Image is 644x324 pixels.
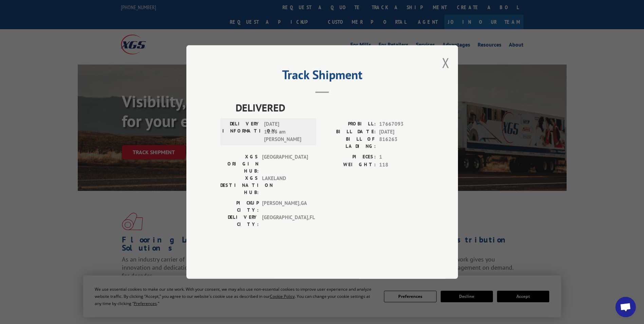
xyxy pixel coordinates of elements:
[322,120,376,128] label: PROBILL:
[236,100,424,115] span: DELIVERED
[615,297,636,317] div: Open chat
[322,128,376,136] label: BILL DATE:
[442,54,449,72] button: Close modal
[379,120,424,128] span: 17667093
[220,153,259,175] label: XGS ORIGIN HUB:
[322,136,376,150] label: BILL OF LADING:
[322,161,376,169] label: WEIGHT:
[379,136,424,150] span: 816263
[220,199,259,214] label: PICKUP CITY:
[262,175,308,196] span: LAKELAND
[379,128,424,136] span: [DATE]
[220,175,259,196] label: XGS DESTINATION HUB:
[262,214,308,228] span: [GEOGRAPHIC_DATA] , FL
[379,153,424,161] span: 1
[220,70,424,83] h2: Track Shipment
[379,161,424,169] span: 118
[264,120,310,143] span: [DATE] 11:05 am [PERSON_NAME]
[262,199,308,214] span: [PERSON_NAME] , GA
[262,153,308,175] span: [GEOGRAPHIC_DATA]
[322,153,376,161] label: PIECES:
[222,120,261,143] label: DELIVERY INFORMATION:
[220,214,259,228] label: DELIVERY CITY:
